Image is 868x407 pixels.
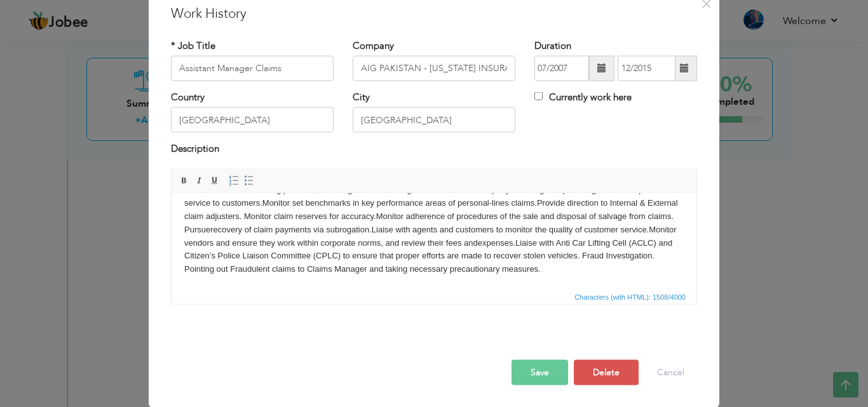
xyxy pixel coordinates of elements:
label: Description [171,142,219,156]
label: City [353,91,370,104]
div: Statistics [572,291,689,302]
a: Underline [208,173,222,187]
label: * Job Title [171,39,215,52]
span: Characters (with HTML): 1508/4000 [572,291,688,302]
label: Duration [534,39,571,52]
label: Currently work here [534,91,632,104]
button: Save [512,359,568,385]
input: Present [618,56,675,81]
label: Company [353,39,394,52]
button: Delete [574,359,639,385]
iframe: Rich Text Editor, workEditor [172,193,696,288]
h3: Work History [171,4,697,23]
button: Cancel [644,359,697,385]
input: Currently work here [534,92,543,100]
label: Country [171,91,205,104]
a: Bold [177,173,191,187]
input: From [534,56,589,81]
a: Insert/Remove Numbered List [227,173,241,187]
a: Italic [193,173,207,187]
a: Insert/Remove Bulleted List [242,173,256,187]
